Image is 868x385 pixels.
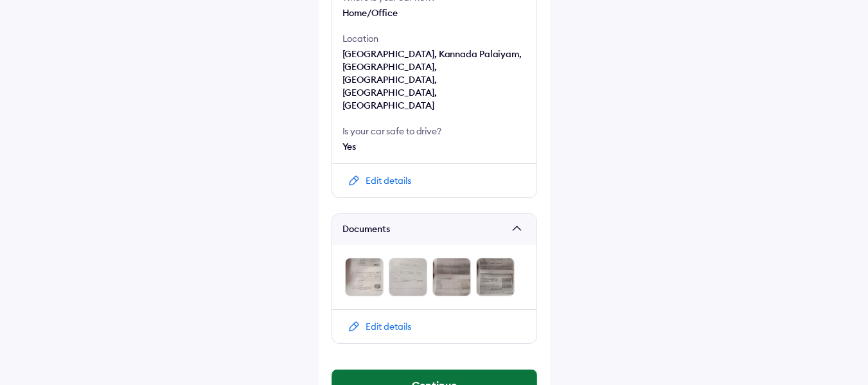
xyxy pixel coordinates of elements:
img: RC [345,258,384,296]
div: Edit details [366,320,411,333]
div: [GEOGRAPHIC_DATA], Kannada Palaiyam, [GEOGRAPHIC_DATA], [GEOGRAPHIC_DATA], [GEOGRAPHIC_DATA], [GE... [342,48,526,112]
img: DL [432,258,471,296]
div: Yes [342,140,526,153]
div: Edit details [366,174,411,187]
div: Home/Office [342,6,526,19]
div: Is your car safe to drive? [342,125,526,138]
img: DL [476,258,515,296]
div: Location [342,32,526,45]
span: Documents [342,223,507,236]
img: RC [389,258,427,296]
